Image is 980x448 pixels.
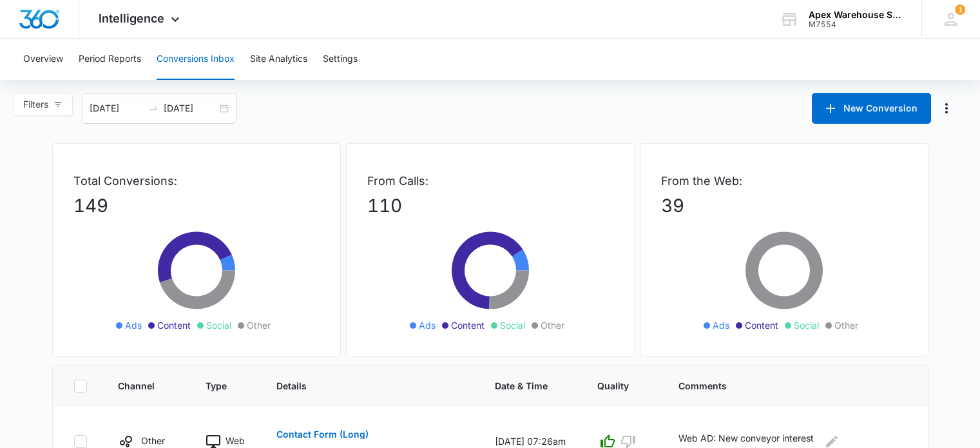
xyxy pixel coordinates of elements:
span: Social [206,318,231,332]
button: Settings [323,39,358,80]
div: notifications count [955,5,965,15]
span: 1 [955,5,965,15]
button: New Conversion [812,93,931,124]
input: Start date [90,101,143,115]
span: Ads [419,318,436,332]
span: Channel [118,379,157,393]
p: 149 [73,192,320,219]
button: Overview [23,39,63,80]
span: Social [500,318,525,332]
span: Content [157,318,191,332]
p: 110 [367,192,613,219]
span: Type [206,379,227,393]
span: Ads [713,318,729,332]
span: Ads [125,318,142,332]
p: From the Web: [661,172,907,190]
span: Content [451,318,485,332]
span: Details [276,379,445,393]
span: Comments [678,379,888,393]
span: to [148,103,159,113]
button: Period Reports [79,39,141,80]
span: Filters [23,97,48,112]
p: Total Conversions: [73,172,320,190]
p: From Calls: [367,172,613,190]
p: Other [141,434,165,447]
span: Quality [597,379,629,393]
span: Other [247,318,271,332]
p: Web [226,434,245,447]
span: swap-right [148,103,159,113]
span: Intelligence [99,12,164,25]
p: 39 [661,192,907,219]
input: End date [164,101,217,115]
div: account id [809,20,903,29]
span: Other [541,318,564,332]
span: Social [794,318,819,332]
button: Site Analytics [250,39,307,80]
button: Conversions Inbox [157,39,235,80]
span: Content [745,318,778,332]
p: Contact Form (Long) [276,430,369,439]
span: Other [834,318,858,332]
div: account name [809,10,903,20]
span: Date & Time [495,379,548,393]
button: Filters [13,93,73,116]
button: Manage Numbers [936,98,957,119]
